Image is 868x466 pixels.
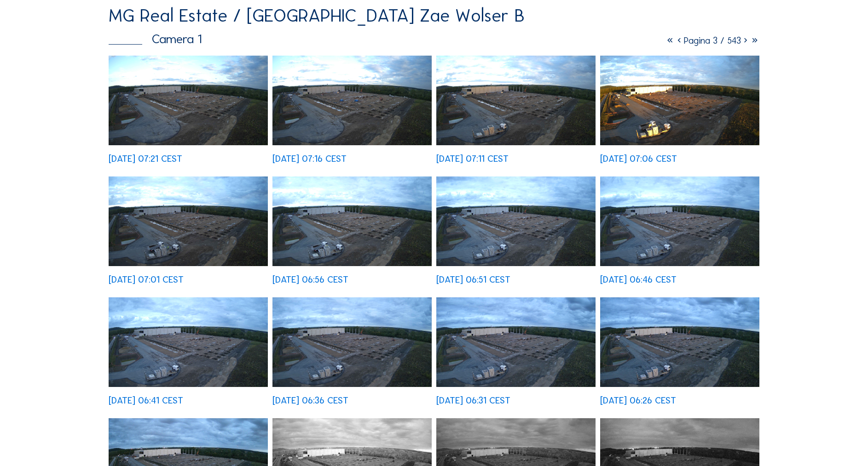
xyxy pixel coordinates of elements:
img: image_52863333 [272,56,432,145]
div: MG Real Estate / [GEOGRAPHIC_DATA] Zae Wolser B [109,6,525,25]
img: image_52862516 [600,176,759,266]
span: Pagina 3 / 543 [684,35,741,46]
div: Camera 1 [109,33,202,45]
div: [DATE] 06:56 CEST [272,275,348,284]
img: image_52862263 [272,297,432,387]
img: image_52862928 [109,176,268,266]
div: [DATE] 07:06 CEST [600,154,677,164]
div: [DATE] 06:51 CEST [436,275,510,284]
div: [DATE] 06:36 CEST [272,396,348,405]
div: [DATE] 06:46 CEST [600,275,677,284]
div: [DATE] 07:21 CEST [109,154,182,164]
div: [DATE] 06:26 CEST [600,396,676,405]
img: image_52863198 [436,56,596,145]
img: image_52863058 [600,56,759,145]
div: [DATE] 07:16 CEST [272,154,347,164]
img: image_52862127 [436,297,596,387]
div: [DATE] 06:41 CEST [109,396,183,405]
div: [DATE] 07:11 CEST [436,154,509,164]
img: image_52862795 [272,176,432,266]
img: image_52862397 [109,297,268,387]
div: [DATE] 06:31 CEST [436,396,510,405]
div: [DATE] 07:01 CEST [109,275,184,284]
img: image_52861986 [600,297,759,387]
img: image_52863465 [109,56,268,145]
img: image_52862667 [436,176,596,266]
